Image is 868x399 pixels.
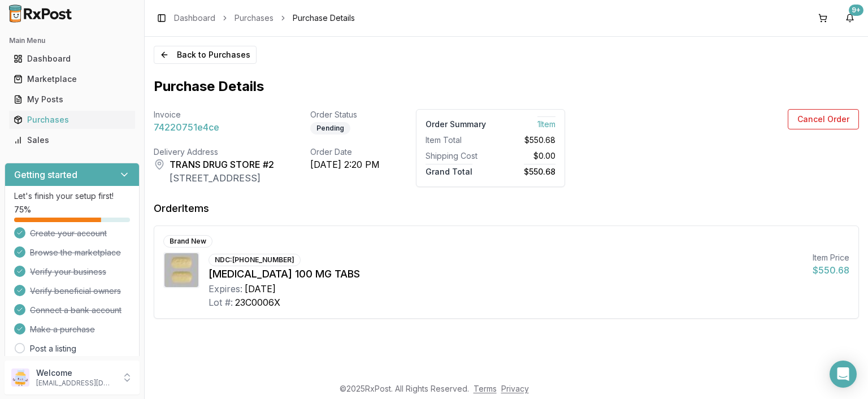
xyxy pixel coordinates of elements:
[154,120,219,134] span: 74220751e4ce
[36,379,115,388] p: [EMAIL_ADDRESS][DOMAIN_NAME]
[154,46,257,64] button: Back to Purchases
[154,77,859,96] h1: Purchase Details
[154,109,274,120] div: Invoice
[14,168,77,181] h3: Getting started
[14,114,131,125] div: Purchases
[163,235,212,248] div: Brand New
[170,171,274,185] div: [STREET_ADDRESS]
[174,12,355,24] nav: breadcrumb
[9,49,135,69] a: Dashboard
[9,110,135,130] a: Purchases
[209,296,233,309] div: Lot #:
[495,135,555,146] div: $550.68
[474,384,497,393] a: Terms
[813,263,849,277] div: $550.68
[426,119,486,130] div: Order Summary
[310,109,380,120] div: Order Status
[5,50,140,68] button: Dashboard
[14,204,31,215] span: 75 %
[426,150,486,162] div: Shipping Cost
[849,5,863,16] div: 9+
[495,150,555,162] div: $0.00
[154,201,209,216] div: Order Items
[310,158,380,171] div: [DATE] 2:20 PM
[30,324,95,335] span: Make a purchase
[235,12,274,24] a: Purchases
[310,122,350,135] div: Pending
[5,90,140,109] button: My Posts
[30,305,121,316] span: Connect a bank account
[426,164,472,176] span: Grand Total
[293,12,355,24] span: Purchase Details
[30,266,106,277] span: Verify your business
[164,253,198,287] img: Invokana 100 MG TABS
[209,254,301,266] div: NDC: [PHONE_NUMBER]
[245,282,276,296] div: [DATE]
[154,146,274,158] div: Delivery Address
[813,252,849,263] div: Item Price
[5,70,140,88] button: Marketplace
[501,384,529,393] a: Privacy
[30,285,121,297] span: Verify beneficial owners
[235,296,280,309] div: 23C0006X
[209,266,804,282] div: [MEDICAL_DATA] 100 MG TABS
[170,158,274,171] div: TRANS DRUG STORE #2
[30,343,76,354] a: Post a listing
[174,12,215,24] a: Dashboard
[14,94,131,105] div: My Posts
[5,5,77,23] img: RxPost Logo
[5,131,140,149] button: Sales
[14,135,131,146] div: Sales
[36,367,115,379] p: Welcome
[30,228,107,239] span: Create your account
[830,361,857,388] div: Open Intercom Messenger
[14,190,130,202] p: Let's finish your setup first!
[841,9,859,27] button: 9+
[310,146,380,158] div: Order Date
[11,368,29,387] img: User avatar
[9,89,135,110] a: My Posts
[788,109,859,129] button: Cancel Order
[524,164,555,176] span: $550.68
[5,111,140,129] button: Purchases
[209,282,242,296] div: Expires:
[9,36,135,45] h2: Main Menu
[9,130,135,150] a: Sales
[14,53,131,64] div: Dashboard
[14,73,131,85] div: Marketplace
[9,69,135,89] a: Marketplace
[30,247,121,258] span: Browse the marketplace
[537,116,555,129] span: 1 Item
[426,135,486,146] div: Item Total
